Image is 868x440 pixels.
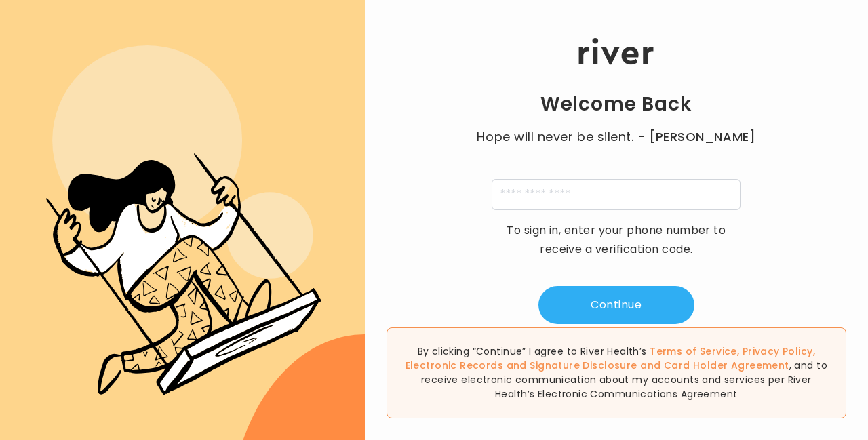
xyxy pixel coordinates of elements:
p: Hope will never be silent. [464,127,769,146]
a: Card Holder Agreement [664,359,789,372]
span: , , and [406,344,815,372]
p: To sign in, enter your phone number to receive a verification code. [498,221,735,259]
a: Electronic Records and Signature Disclosure [406,359,637,372]
button: Continue [538,286,694,324]
span: , and to receive electronic communication about my accounts and services per River Health’s Elect... [421,359,827,401]
h1: Welcome Back [540,92,692,117]
a: Terms of Service [650,344,737,358]
span: - [PERSON_NAME] [637,127,755,146]
a: Privacy Policy [743,344,813,358]
div: By clicking “Continue” I agree to River Health’s [387,327,846,418]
